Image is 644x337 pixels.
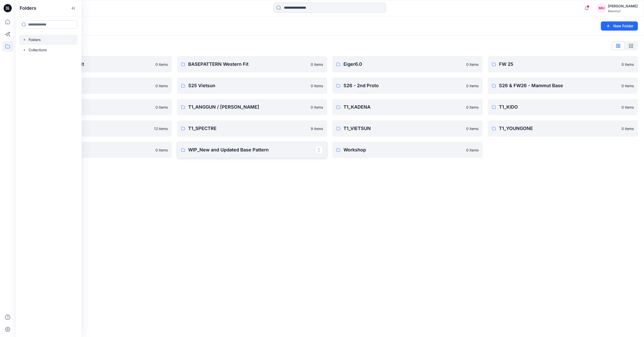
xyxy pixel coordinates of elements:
[188,125,308,132] p: T1_SPECTRE
[622,62,634,67] p: 0 items
[597,4,606,13] div: MH
[608,3,638,9] div: [PERSON_NAME]
[156,83,168,88] p: 0 items
[188,82,308,89] p: S25 Vietsun
[601,21,638,31] button: New Folder
[33,103,152,111] p: SS26_FIRST PROTO
[343,82,463,89] p: S26 - 2nd Proto
[33,125,151,132] p: T1_SLN
[177,99,327,115] a: T1_ANGGUN / [PERSON_NAME]0 items
[488,56,638,72] a: FW 250 items
[33,61,152,68] p: BASEPATTERN Asia Fit
[33,146,152,153] p: Winter 23/24
[332,99,483,115] a: T1_KADENA0 items
[332,77,483,94] a: S26 - 2nd Proto0 items
[343,103,463,111] p: T1_KADENA
[343,125,463,132] p: T1_VIETSUN
[499,125,619,132] p: T1_YOUNGONE
[499,61,619,68] p: FW 25
[311,126,323,131] p: 9 items
[21,99,172,115] a: SS26_FIRST PROTO0 items
[622,126,634,131] p: 0 items
[21,77,172,94] a: S25 SLN0 items
[21,142,172,158] a: Winter 23/240 items
[466,147,479,153] p: 0 items
[188,103,308,111] p: T1_ANGGUN / [PERSON_NAME]
[154,126,168,131] p: 12 items
[466,126,479,131] p: 0 items
[21,56,172,72] a: BASEPATTERN Asia Fit0 items
[177,77,327,94] a: S25 Vietsun0 items
[622,83,634,88] p: 0 items
[499,82,619,89] p: S26 & FW26 - Mammut Base
[156,147,168,153] p: 0 items
[488,77,638,94] a: S26 & FW26 - Mammut Base0 items
[499,103,619,111] p: T1_KIDO
[156,62,168,67] p: 0 items
[188,61,308,68] p: BASEPATTERN Western Fit
[466,105,479,110] p: 0 items
[177,142,327,158] a: WIP_New and Updated Base Pattern
[488,99,638,115] a: T1_KIDO0 items
[21,120,172,137] a: T1_SLN12 items
[466,62,479,67] p: 0 items
[488,120,638,137] a: T1_YOUNGONE0 items
[311,105,323,110] p: 0 items
[622,105,634,110] p: 0 items
[343,61,463,68] p: Eiger6.0
[466,83,479,88] p: 0 items
[608,9,638,13] div: Mammut
[177,56,327,72] a: BASEPATTERN Western Fit0 items
[311,62,323,67] p: 0 items
[188,146,315,153] p: WIP_New and Updated Base Pattern
[177,120,327,137] a: T1_SPECTRE9 items
[332,120,483,137] a: T1_VIETSUN0 items
[332,142,483,158] a: Workshop0 items
[332,56,483,72] a: Eiger6.00 items
[343,146,463,153] p: Workshop
[156,105,168,110] p: 0 items
[33,82,152,89] p: S25 SLN
[311,83,323,88] p: 0 items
